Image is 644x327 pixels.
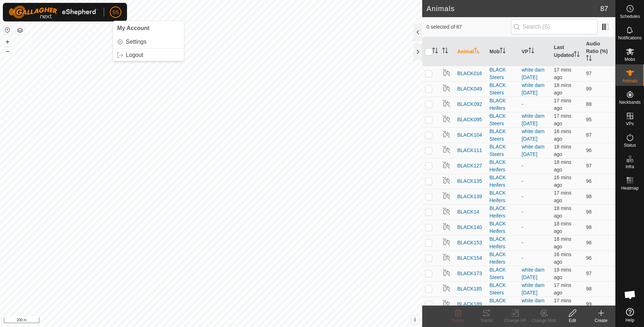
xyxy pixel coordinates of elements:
div: BLACK Steers [489,282,516,297]
p-sorticon: Activate to sort [474,49,480,54]
span: BLACK092 [457,101,482,108]
span: Animals [622,79,638,83]
a: white dam [DATE] [522,267,545,280]
li: Settings [113,36,184,48]
p-sorticon: Activate to sort [442,49,448,54]
div: BLACK Steers [489,66,516,81]
img: returning off [442,191,451,200]
span: BLACK154 [457,254,482,262]
span: 22 Sept 2025, 1:55 pm [554,282,571,296]
span: Neckbands [619,100,640,104]
span: 98 [586,224,592,230]
div: BLACK Steers [489,143,516,158]
img: returning off [442,176,451,185]
app-display-virtual-paddock-transition: - [522,255,523,261]
span: SS [112,9,119,16]
p-sorticon: Activate to sort [528,49,534,54]
span: Schedules [620,14,640,19]
a: white dam [DATE] [522,298,545,311]
div: BLACK Steers [489,82,516,97]
span: 22 Sept 2025, 1:55 pm [554,252,571,265]
div: Tracks [472,317,501,324]
span: BLACK14 [457,208,479,216]
span: 22 Sept 2025, 1:54 pm [554,221,571,234]
span: Mobs [625,57,635,62]
app-display-virtual-paddock-transition: - [522,240,523,245]
span: BLACK173 [457,270,482,277]
p-sorticon: Activate to sort [500,49,506,54]
div: BLACK Heifers [489,158,516,174]
span: 22 Sept 2025, 1:55 pm [554,175,571,188]
th: Last Updated [551,37,583,66]
div: BLACK Steers [489,297,516,312]
app-display-virtual-paddock-transition: - [522,224,523,230]
span: 96 [586,178,592,184]
img: returning off [442,268,451,277]
span: 22 Sept 2025, 1:54 pm [554,159,571,172]
span: BLACK189 [457,301,482,308]
span: 96 [586,147,592,153]
app-display-virtual-paddock-transition: - [522,178,523,184]
h2: Animals [426,4,600,13]
span: 96 [586,240,592,245]
span: 22 Sept 2025, 1:53 pm [554,267,571,280]
div: Create [587,317,615,324]
span: Status [624,143,636,147]
th: Audio Ratio (%) [583,37,615,66]
div: Change Mob [530,317,558,324]
span: 22 Sept 2025, 1:54 pm [554,205,571,219]
span: BLACK111 [457,147,482,154]
span: BLACK095 [457,116,482,123]
span: 98 [586,209,592,215]
div: Change VP [501,317,530,324]
span: 88 [586,101,592,107]
div: BLACK Heifers [489,235,516,250]
a: white dam [DATE] [522,82,545,96]
span: BLACK185 [457,285,482,293]
img: Gallagher Logo [9,6,98,19]
div: BLACK Steers [489,112,516,127]
button: + [3,38,12,46]
a: Help [616,305,644,325]
span: BLACK016 [457,70,482,77]
span: 22 Sept 2025, 1:55 pm [554,113,571,126]
button: i [411,316,419,324]
div: BLACK Heifers [489,174,516,189]
button: Map Layers [16,26,24,35]
span: 87 [586,132,592,138]
span: 22 Sept 2025, 1:54 pm [554,236,571,249]
span: 96 [586,255,592,261]
app-display-virtual-paddock-transition: - [522,194,523,199]
span: 22 Sept 2025, 1:55 pm [554,128,571,142]
span: Logout [126,52,143,58]
span: BLACK127 [457,162,482,170]
span: My Account [117,25,150,31]
img: returning off [442,238,451,246]
img: returning off [442,299,451,308]
th: VP [519,37,551,66]
button: Reset Map [3,26,12,34]
div: BLACK Heifers [489,220,516,235]
div: BLACK Heifers [489,205,516,220]
span: BLACK135 [457,177,482,185]
span: 22 Sept 2025, 1:54 pm [554,98,571,111]
p-sorticon: Activate to sort [586,56,592,62]
span: BLACK104 [457,131,482,139]
div: Open chat [619,284,641,306]
span: BLACK139 [457,193,482,200]
app-display-virtual-paddock-transition: - [522,163,523,169]
span: 98 [586,286,592,292]
a: Logout [113,49,184,61]
span: Delete [452,318,464,323]
span: i [414,317,416,323]
img: returning off [442,68,451,77]
img: returning off [442,114,451,123]
img: returning off [442,222,451,231]
img: returning off [442,99,451,108]
span: Notifications [618,36,641,40]
div: Edit [558,317,587,324]
div: BLACK Steers [489,266,516,281]
a: Privacy Policy [183,318,210,324]
span: 99 [586,301,592,307]
a: white dam [DATE] [522,128,545,142]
